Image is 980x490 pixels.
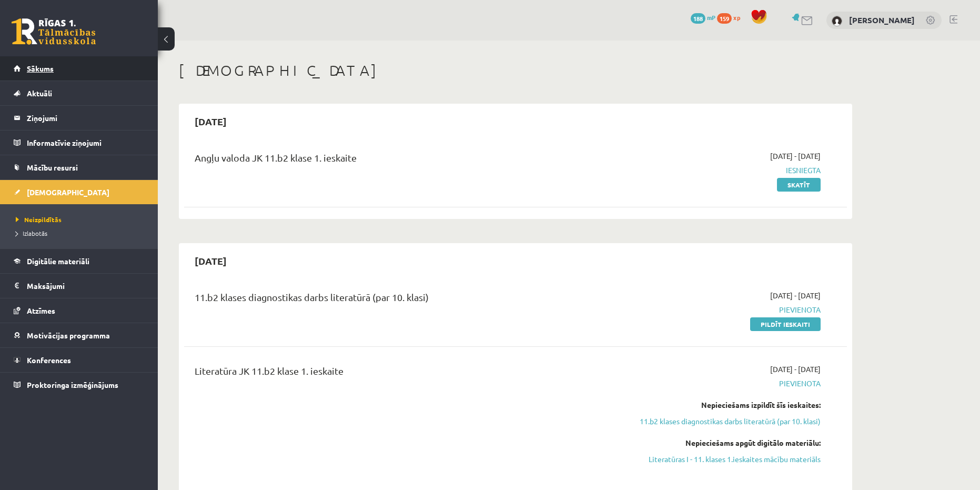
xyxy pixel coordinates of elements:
[622,304,821,315] span: Pievienota
[14,348,145,372] a: Konferences
[14,155,145,179] a: Mācību resursi
[27,106,145,130] legend: Ziņojumi
[691,13,715,22] a: 188 mP
[14,81,145,105] a: Aktuāli
[770,290,821,301] span: [DATE] - [DATE]
[622,165,821,176] span: Iesniegta
[14,180,145,204] a: [DEMOGRAPHIC_DATA]
[849,15,915,25] a: [PERSON_NAME]
[27,88,52,98] span: Aktuāli
[14,131,145,155] a: Informatīvie ziņojumi
[750,317,821,331] a: Pildīt ieskaiti
[622,378,821,389] span: Pievienota
[27,306,55,315] span: Atzīmes
[770,151,821,162] span: [DATE] - [DATE]
[27,274,145,298] legend: Maksājumi
[717,13,745,22] a: 159 xp
[12,18,96,45] a: Rīgas 1. Tālmācības vidusskola
[195,364,607,383] div: Literatūra JK 11.b2 klase 1. ieskaite
[770,364,821,375] span: [DATE] - [DATE]
[707,13,715,22] span: mP
[16,229,47,237] span: Izlabotās
[27,380,118,389] span: Proktoringa izmēģinājums
[27,131,145,155] legend: Informatīvie ziņojumi
[622,437,821,448] div: Nepieciešams apgūt digitālo materiālu:
[691,13,705,24] span: 188
[717,13,732,24] span: 159
[14,249,145,273] a: Digitālie materiāli
[27,256,89,266] span: Digitālie materiāli
[195,151,607,170] div: Angļu valoda JK 11.b2 klase 1. ieskaite
[14,106,145,130] a: Ziņojumi
[14,373,145,397] a: Proktoringa izmēģinājums
[16,215,147,224] a: Neizpildītās
[14,298,145,323] a: Atzīmes
[27,331,110,340] span: Motivācijas programma
[777,178,821,192] a: Skatīt
[832,16,842,26] img: Kristiāna Ozola
[184,248,237,273] h2: [DATE]
[27,163,78,172] span: Mācību resursi
[622,454,821,465] a: Literatūras I - 11. klases 1.ieskaites mācību materiāls
[195,290,607,309] div: 11.b2 klases diagnostikas darbs literatūrā (par 10. klasi)
[14,274,145,298] a: Maksājumi
[14,323,145,347] a: Motivācijas programma
[733,13,740,22] span: xp
[14,56,145,81] a: Sākums
[179,62,852,79] h1: [DEMOGRAPHIC_DATA]
[184,109,237,134] h2: [DATE]
[27,64,54,73] span: Sākums
[622,399,821,411] div: Nepieciešams izpildīt šīs ieskaites:
[27,355,71,365] span: Konferences
[16,228,147,238] a: Izlabotās
[16,215,62,224] span: Neizpildītās
[27,187,109,197] span: [DEMOGRAPHIC_DATA]
[622,416,821,427] a: 11.b2 klases diagnostikas darbs literatūrā (par 10. klasi)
